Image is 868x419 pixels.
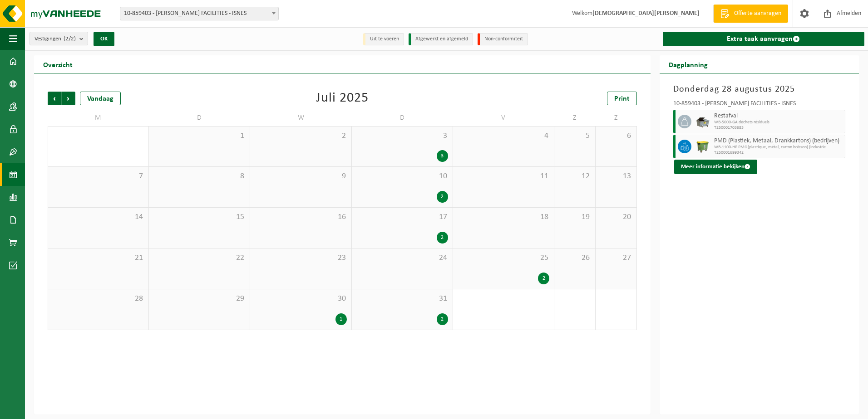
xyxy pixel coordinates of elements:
[255,294,346,304] span: 30
[94,32,114,46] button: OK
[352,110,453,126] td: D
[614,95,630,102] span: Print
[62,92,75,105] span: Volgende
[458,212,549,222] span: 18
[673,83,845,96] h3: Donderdag 28 augustus 2025
[335,313,347,325] div: 1
[596,110,637,126] td: Z
[153,253,245,263] span: 22
[120,7,278,20] span: 10-859403 - ELIA CRÉALYS FACILITIES - ISNES
[356,253,448,263] span: 24
[53,171,144,181] span: 7
[732,9,784,18] span: Offerte aanvragen
[153,171,245,181] span: 8
[714,120,843,125] span: WB-5000-GA déchets résiduels
[559,171,591,181] span: 12
[30,32,88,45] button: Vestigingen(2/2)
[48,92,61,105] span: Vorige
[53,212,144,222] span: 14
[600,131,632,141] span: 6
[600,171,632,181] span: 13
[35,32,76,46] span: Vestigingen
[538,273,549,284] div: 2
[696,115,710,128] img: WB-5000-GAL-GY-01
[674,160,757,174] button: Meer informatie bekijken
[53,253,144,263] span: 21
[437,232,448,244] div: 2
[250,110,351,126] td: W
[559,131,591,141] span: 5
[554,110,596,126] td: Z
[356,171,448,181] span: 10
[600,212,632,222] span: 20
[34,55,82,73] h2: Overzicht
[458,171,549,181] span: 11
[64,36,76,42] count: (2/2)
[409,33,473,45] li: Afgewerkt en afgemeld
[453,110,554,126] td: V
[363,33,404,45] li: Uit te voeren
[356,294,448,304] span: 31
[153,131,245,141] span: 1
[437,191,448,203] div: 2
[714,125,843,131] span: T250001703683
[356,131,448,141] span: 3
[458,253,549,263] span: 25
[607,92,637,105] a: Print
[255,131,346,141] span: 2
[437,150,448,162] div: 3
[673,101,845,110] div: 10-859403 - [PERSON_NAME] FACILITIES - ISNES
[48,110,149,126] td: M
[714,150,843,156] span: T250001699342
[255,212,346,222] span: 16
[713,5,788,23] a: Offerte aanvragen
[255,253,346,263] span: 23
[660,55,717,73] h2: Dagplanning
[80,92,121,105] div: Vandaag
[714,112,843,120] span: Restafval
[696,140,710,153] img: WB-1100-HPE-GN-50
[458,131,549,141] span: 4
[600,253,632,263] span: 27
[316,92,369,105] div: Juli 2025
[437,313,448,325] div: 2
[559,253,591,263] span: 26
[149,110,250,126] td: D
[478,33,528,45] li: Non-conformiteit
[714,137,843,145] span: PMD (Plastiek, Metaal, Drankkartons) (bedrijven)
[663,32,864,46] a: Extra taak aanvragen
[714,145,843,150] span: WB-1100-HP PMC (plastique, métal, carton boisson) (industrie
[53,294,144,304] span: 28
[559,212,591,222] span: 19
[255,171,346,181] span: 9
[153,294,245,304] span: 29
[153,212,245,222] span: 15
[356,212,448,222] span: 17
[120,7,279,20] span: 10-859403 - ELIA CRÉALYS FACILITIES - ISNES
[592,10,700,17] strong: [DEMOGRAPHIC_DATA][PERSON_NAME]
